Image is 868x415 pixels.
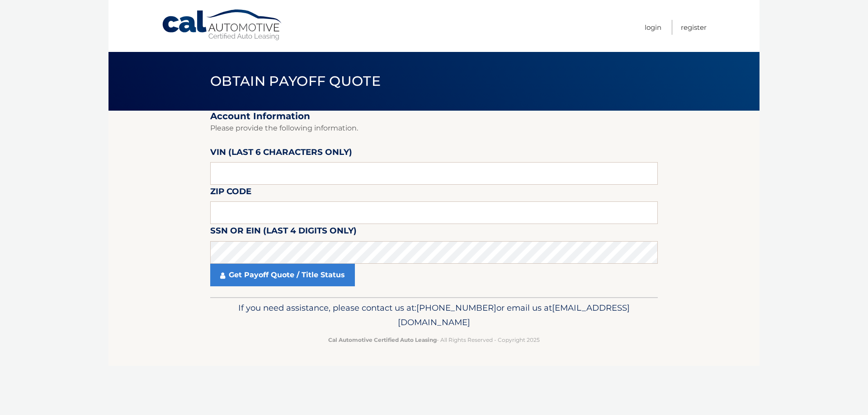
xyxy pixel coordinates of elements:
p: Please provide the following information. [210,122,658,135]
strong: Cal Automotive Certified Auto Leasing [328,336,437,343]
p: - All Rights Reserved - Copyright 2025 [216,335,652,345]
label: SSN or EIN (last 4 digits only) [210,224,357,241]
a: Login [645,20,661,35]
p: If you need assistance, please contact us at: or email us at [216,301,652,330]
h2: Account Information [210,111,658,122]
label: VIN (last 6 characters only) [210,145,352,162]
label: Zip Code [210,185,251,201]
a: Cal Automotive [161,9,283,41]
a: Register [681,20,707,35]
a: Get Payoff Quote / Title Status [210,264,355,286]
span: [PHONE_NUMBER] [416,303,496,313]
span: Obtain Payoff Quote [210,73,381,89]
